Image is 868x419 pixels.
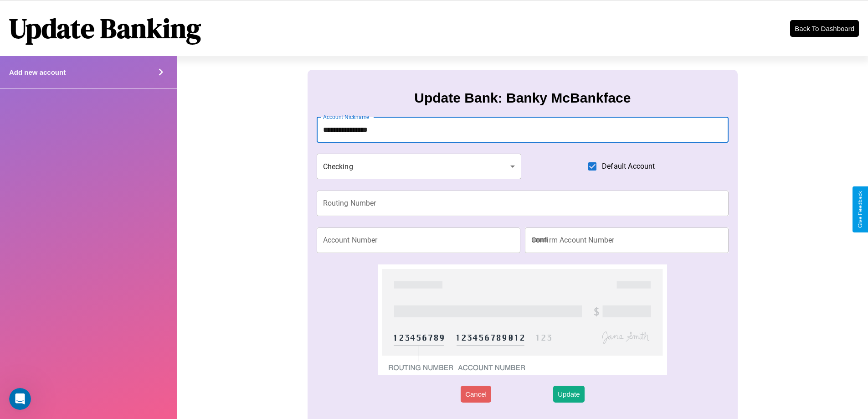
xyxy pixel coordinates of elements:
div: Give Feedback [857,191,863,228]
h3: Update Bank: Banky McBankface [414,90,631,106]
div: Checking [317,154,522,179]
h4: Add new account [9,68,66,76]
button: Cancel [461,386,491,403]
label: Account Nickname [323,113,370,121]
iframe: Intercom live chat [9,388,31,410]
button: Back To Dashboard [790,20,859,37]
span: Default Account [602,161,655,172]
img: check [378,264,667,375]
button: Update [553,386,584,403]
h1: Update Banking [9,10,201,47]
